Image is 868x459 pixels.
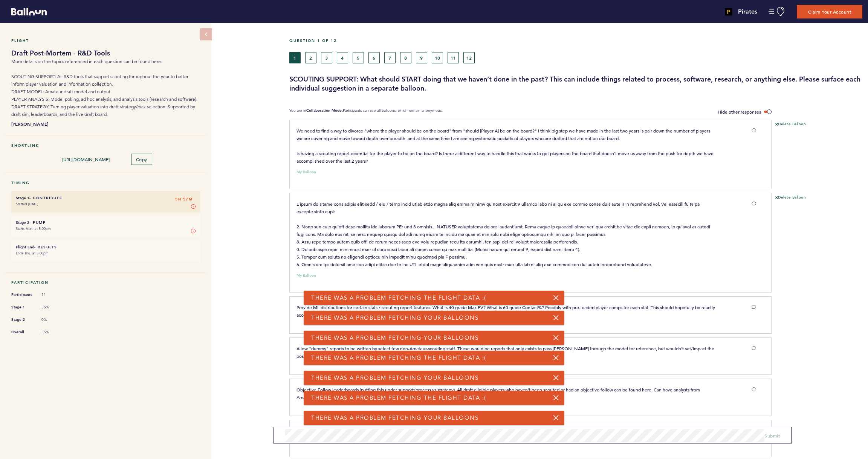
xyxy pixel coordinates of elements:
[11,120,200,128] b: [PERSON_NAME]
[304,411,564,425] div: There was a problem fetching your balloons
[304,351,564,365] div: There was a problem fetching the flight data :(
[463,52,475,63] button: 12
[296,387,701,400] span: Objective Follow leaderboards (putting this under support/process vs strategy). All draft eligibl...
[296,128,715,164] span: We need to find a way to divorce "where the player should be on the board" from "should [Player A...
[432,52,443,63] button: 10
[304,391,564,405] div: There was a problem fetching the flight data :(
[304,311,564,325] div: There was a problem fetching your balloons
[304,331,564,345] div: There was a problem fetching your balloons
[289,52,301,63] button: 1
[764,432,780,439] button: Submit
[296,274,316,277] small: My Balloon
[296,201,711,267] span: L ipsum do sitame cons adipis elit-sedd / eiu / temp incid utlab etdo magna aliq enima minimv qu ...
[304,291,564,305] div: There was a problem fetching the flight data :(
[11,291,34,299] span: Participants
[337,52,348,63] button: 4
[41,292,64,297] span: 11
[289,75,862,93] h3: SCOUTING SUPPORT: What should START doing that we haven’t done in the past? This can include thin...
[16,196,196,200] h6: - Contribute
[11,280,200,285] h5: Participation
[175,196,193,203] span: 5H 57M
[16,245,196,250] h6: - Results
[16,220,196,225] h6: - Pump
[11,328,34,336] span: Overall
[321,52,332,63] button: 3
[797,5,862,18] button: Claim Your Account
[368,52,380,63] button: 6
[41,317,64,322] span: 0%
[16,226,51,231] time: Starts Mon. at 5:00pm
[16,245,34,250] small: Flight End
[416,52,427,63] button: 9
[16,251,49,256] time: Ends Thu. at 5:00pm
[296,304,716,318] span: Provide ML distributions for certain stats / scouting report features. What is 40 grade Max EV? W...
[738,7,757,16] h4: Pirates
[16,220,29,225] small: Stage 2
[131,154,152,165] button: Copy
[136,156,147,162] span: Copy
[775,195,806,201] button: Delete Balloon
[448,52,459,63] button: 11
[11,49,200,58] h1: Draft Post-Mortem - R&D Tools
[353,52,364,63] button: 5
[718,109,761,115] span: Hide other responses
[11,59,197,117] span: More details on the topics referenced in each question can be found here: SCOUTING SUPPORT: All R...
[775,122,806,128] button: Delete Balloon
[16,202,38,206] time: Started [DATE]
[41,330,64,335] span: 55%
[6,8,47,15] a: Balloon
[304,371,564,385] div: There was a problem fetching your balloons
[296,345,715,359] span: Allow "dummy" reports to be written by select few non-Amateur-scouting staff. These would be repo...
[289,108,443,116] p: You are in Participants can see all balloons, which remain anonymous.
[305,52,316,63] button: 2
[764,433,780,439] span: Submit
[11,38,200,43] h5: Flight
[296,170,316,174] small: My Balloon
[11,143,200,148] h5: Shortlink
[11,316,34,323] span: Stage 2
[289,38,862,43] h5: Question 1 of 12
[16,196,29,200] small: Stage 1
[11,180,200,185] h5: Timing
[306,108,343,113] b: Collaboration Mode.
[41,305,64,310] span: 55%
[384,52,396,63] button: 7
[400,52,411,63] button: 8
[11,303,34,311] span: Stage 1
[769,7,785,16] button: Manage Account
[11,8,47,15] svg: Balloon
